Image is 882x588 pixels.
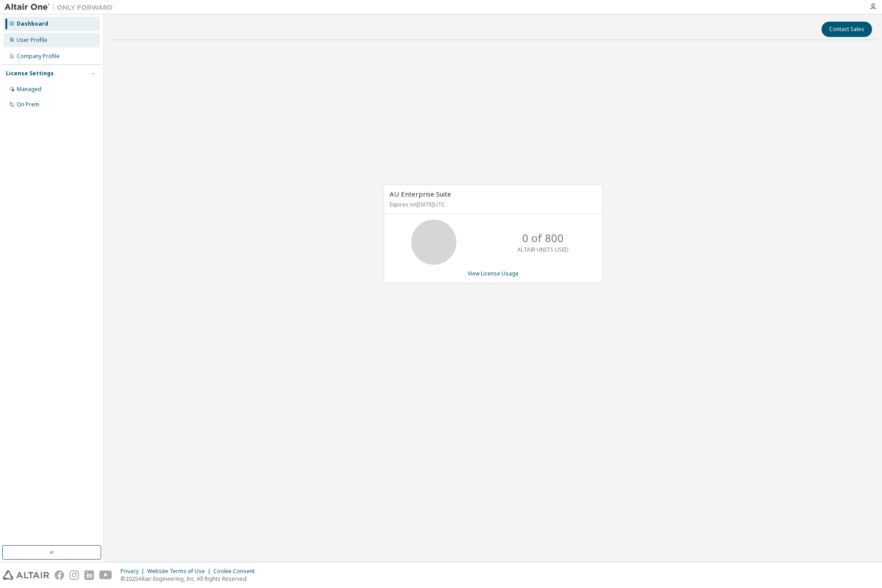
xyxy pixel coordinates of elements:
img: linkedin.svg [84,570,94,580]
div: Cookie Consent [214,568,260,575]
a: View License Usage [468,270,519,277]
p: Expires on [DATE] UTC [390,201,594,208]
div: Managed [17,86,42,93]
img: Altair One [5,3,117,12]
img: youtube.svg [99,570,112,580]
img: instagram.svg [70,570,79,580]
button: Contact Sales [822,22,872,37]
div: License Settings [6,70,54,77]
img: altair_logo.svg [3,570,49,580]
div: Company Profile [17,53,60,60]
span: AU Enterprise Suite [390,189,451,198]
img: facebook.svg [55,570,64,580]
div: Website Terms of Use [147,568,214,575]
p: ALTAIR UNITS USED [517,246,569,253]
div: Privacy [121,568,147,575]
p: © 2025 Altair Engineering, Inc. All Rights Reserved. [121,575,260,583]
p: 0 of 800 [522,230,564,246]
div: On Prem [17,101,39,108]
div: Dashboard [17,20,48,28]
div: User Profile [17,37,47,44]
